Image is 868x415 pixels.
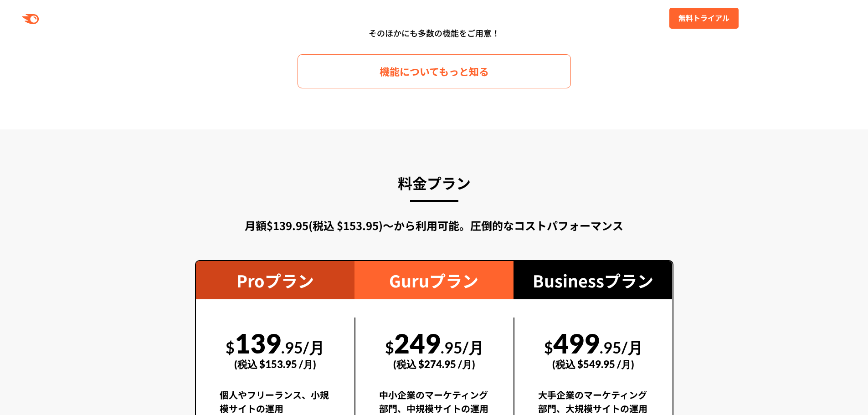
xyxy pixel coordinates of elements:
a: 料金 [226,12,242,23]
a: 無料トライアル [669,8,739,29]
a: セミナー [348,12,380,23]
span: デモを申し込む [755,12,806,24]
span: 機能についてもっと知る [380,63,489,79]
a: 活用方法 [256,12,288,23]
span: .95/月 [600,338,643,357]
a: 機能 [197,12,213,23]
span: $ [544,338,553,357]
h3: 料金プラン [195,170,673,195]
div: (税込 $153.95 /月) [220,348,331,380]
span: $ [385,338,394,357]
div: Guruプラン [354,261,514,299]
a: デモを申し込む [745,8,816,29]
a: 導入事例 [302,12,334,23]
span: 無料トライアル [678,12,729,24]
div: (税込 $549.95 /月) [538,348,649,380]
div: Proプラン [196,261,355,299]
div: 139 [220,318,331,380]
div: 249 [379,318,490,380]
a: Semrushとは [130,12,183,23]
div: Businessプラン [514,261,673,299]
a: 機能についてもっと知る [298,54,571,88]
div: (税込 $274.95 /月) [379,348,490,380]
div: 499 [538,318,649,380]
span: .95/月 [441,338,484,357]
div: 月額$139.95(税込 $153.95)〜から利用可能。圧倒的なコストパフォーマンス [195,217,673,234]
a: 資料ダウンロード [393,12,457,23]
span: $ [226,338,235,357]
span: .95/月 [281,338,324,357]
